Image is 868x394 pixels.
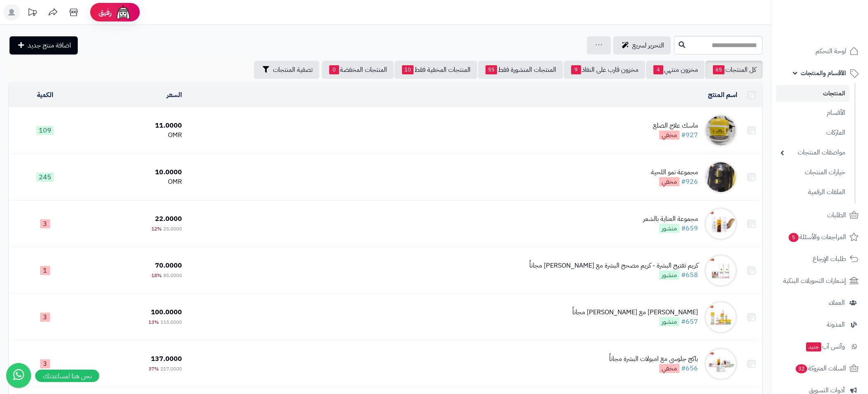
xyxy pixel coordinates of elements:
a: المنتجات المخفية فقط10 [395,61,477,79]
img: logo-2.png [812,20,860,38]
span: 109 [36,126,54,135]
a: #658 [681,270,698,280]
a: التحرير لسريع [613,36,671,55]
span: المراجعات والأسئلة [788,231,846,243]
div: مجموعة نمو اللحية [651,168,698,177]
span: 10 [402,65,414,74]
div: باكج جلوسي مع امبولات البشرة مجاناً [609,354,698,364]
a: مخزون منتهي4 [646,61,705,79]
span: العملاء [829,297,845,309]
span: مخفي [659,131,679,140]
a: السلات المتروكة32 [776,358,863,378]
div: ماسك علاج الصلع [653,121,698,131]
span: 12% [151,225,162,233]
div: OMR [85,131,182,140]
span: اضافة منتج جديد [28,40,71,50]
a: الكمية [37,90,53,100]
a: #927 [681,130,698,140]
a: كل المنتجات65 [705,61,763,79]
a: #926 [681,177,698,187]
span: لوحة التحكم [815,45,846,57]
a: طلبات الإرجاع [776,249,863,269]
a: الماركات [776,124,849,142]
a: تحديثات المنصة [22,4,43,23]
span: 245 [36,173,54,182]
img: ماسك علاج الصلع [704,114,737,147]
span: 13% [148,318,159,326]
a: وآتس آبجديد [776,337,863,356]
img: مجموعة نمو اللحية [704,161,737,194]
span: 100.0000 [151,307,182,317]
img: باكج جلوسي مع امبولات البشرة مجاناً [704,347,737,380]
span: إشعارات التحويلات البنكية [783,275,846,287]
span: 137.0000 [151,354,182,364]
a: إشعارات التحويلات البنكية [776,271,863,291]
div: كريم تفتيح البشرة - كريم مصحح البشرة مع [PERSON_NAME] مجاناً [529,261,698,271]
a: السعر [167,90,182,100]
span: 3 [40,313,50,322]
span: 217.0000 [160,365,182,373]
span: رفيق [98,7,112,17]
span: 25.0000 [163,225,182,233]
span: 85.0000 [163,272,182,279]
span: 3 [40,359,50,368]
a: المدونة [776,315,863,335]
span: التحرير لسريع [632,40,664,50]
span: مخفي [659,177,679,186]
span: 1 [40,266,50,275]
a: العملاء [776,293,863,313]
span: المدونة [827,319,845,330]
a: مواصفات المنتجات [776,144,849,161]
a: الملفات الرقمية [776,183,849,201]
span: الأقسام والمنتجات [801,67,846,79]
span: 9 [571,65,581,74]
a: #659 [681,223,698,233]
span: وآتس آب [805,341,845,352]
a: خيارات المنتجات [776,164,849,181]
span: 55 [485,65,497,74]
img: مجموعة العناية بالشعر [704,207,737,240]
div: OMR [85,177,182,187]
a: اضافة منتج جديد [10,36,78,55]
span: 65 [713,65,725,74]
a: مخزون قارب على النفاذ9 [564,61,645,79]
div: مجموعة العناية بالشعر [643,214,698,224]
a: المنتجات [776,85,849,102]
a: #657 [681,317,698,327]
span: تصفية المنتجات [273,65,313,75]
span: منشور [659,271,679,280]
img: كريم تفتيح البشرة - كريم مصحح البشرة مع ريتنول مجاناً [704,254,737,287]
span: 22.0000 [155,214,182,224]
img: ai-face.png [115,4,132,21]
button: تصفية المنتجات [254,61,319,79]
span: طلبات الإرجاع [813,253,846,265]
span: الطلبات [827,209,846,221]
a: #656 [681,363,698,373]
a: اسم المنتج [708,90,737,100]
div: 11.0000 [85,121,182,131]
a: الأقسام [776,104,849,122]
span: 70.0000 [155,261,182,271]
a: المراجعات والأسئلة5 [776,227,863,247]
span: 0 [329,65,339,74]
span: جديد [806,342,821,351]
a: الطلبات [776,205,863,225]
span: 3 [40,219,50,228]
a: لوحة التحكم [776,41,863,61]
a: المنتجات المخفضة0 [322,61,394,79]
div: [PERSON_NAME] مع [PERSON_NAME] مجاناً [572,308,698,317]
span: منشور [659,224,679,233]
a: المنتجات المنشورة فقط55 [478,61,563,79]
span: 18% [151,272,162,279]
div: 10.0000 [85,168,182,177]
span: مخفي [659,364,679,373]
span: 115.0000 [160,318,182,326]
span: 37% [148,365,159,373]
span: 4 [653,65,663,74]
span: السلات المتروكة [795,363,846,374]
span: 32 [796,364,807,373]
img: باكج شايني مع كريم نضارة مجاناً [704,301,737,334]
span: 5 [789,233,799,242]
span: منشور [659,317,679,326]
